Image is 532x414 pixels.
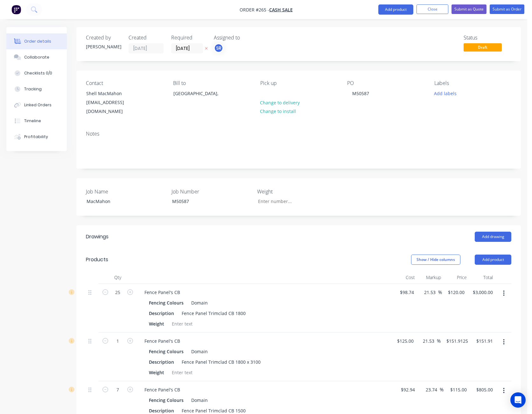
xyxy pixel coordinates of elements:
div: PO [347,80,424,86]
div: Contact [86,80,163,86]
button: Timeline [6,113,67,129]
div: Pick up [260,80,337,86]
div: Order details [24,39,51,44]
div: Labels [434,80,511,86]
div: Created [129,35,164,41]
div: Collaborate [24,54,49,60]
div: Created by [86,35,121,41]
div: Linked Orders [24,102,52,108]
div: Bill to [173,80,250,86]
a: Cash Sale [269,7,293,13]
div: Domain [189,396,208,405]
div: Fencing Colours [149,347,186,356]
div: Required [171,35,206,41]
div: Shell MacMahon [86,89,139,98]
div: Fencing Colours [149,298,186,307]
div: Description [146,309,177,318]
button: Linked Orders [6,97,67,113]
div: Description [146,357,177,367]
button: Submit as Order [490,4,524,14]
div: M50587 [347,89,374,98]
button: Profitability [6,129,67,145]
span: % [438,289,442,296]
div: Fence Panel's CB [139,336,185,346]
div: Total [469,271,495,284]
div: Price [444,271,470,284]
div: Domain [189,298,208,307]
div: Fence Panel Trimclad CB 1800 x 3100 [179,357,263,367]
div: Fence Panel's CB [139,288,185,297]
div: Open Intercom Messenger [510,392,526,408]
label: Job Name [86,188,165,195]
label: Job Number [171,188,251,195]
div: Timeline [24,118,41,124]
div: Notes [86,131,511,137]
span: Order #265 - [240,7,269,13]
button: Add product [475,255,511,265]
div: Products [86,256,108,263]
div: [GEOGRAPHIC_DATA], [168,89,232,109]
div: Weight [146,319,167,328]
button: Order details [6,33,67,49]
div: Profitability [24,134,48,140]
div: [PERSON_NAME] [86,43,121,50]
div: Shell MacMahon[EMAIL_ADDRESS][DOMAIN_NAME] [81,89,144,116]
button: Add labels [431,89,460,97]
div: Markup [417,271,444,284]
span: Draft [464,43,502,51]
span: % [440,386,444,393]
div: Qty [99,271,137,284]
button: Collaborate [6,49,67,65]
label: Weight [257,188,337,195]
div: Weight [146,368,167,377]
div: [GEOGRAPHIC_DATA], [173,89,226,98]
button: Add product [378,4,413,15]
div: Checklists 0/0 [24,70,52,76]
button: Close [416,4,448,14]
span: % [437,337,441,345]
img: Factory [11,5,21,14]
div: Assigned to [214,35,277,41]
button: Add drawing [475,232,511,242]
div: [EMAIL_ADDRESS][DOMAIN_NAME] [86,98,139,116]
button: SR [214,43,223,53]
button: Checklists 0/0 [6,65,67,81]
div: Fence Panel Trimclad CB 1800 [179,309,248,318]
button: Submit as Quote [451,4,486,14]
div: MacMahon [81,197,161,206]
button: Tracking [6,81,67,97]
div: Status [464,35,511,41]
input: Enter number... [253,197,337,206]
button: Change to delivery [256,98,303,107]
div: Fencing Colours [149,396,186,405]
div: Drawings [86,233,108,241]
button: Change to install [256,107,299,116]
div: Tracking [24,86,42,92]
div: M50587 [167,197,247,206]
div: Fence Panel's CB [139,385,185,394]
div: Domain [189,347,208,356]
button: Show / Hide columns [411,255,460,265]
div: Cost [391,271,417,284]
